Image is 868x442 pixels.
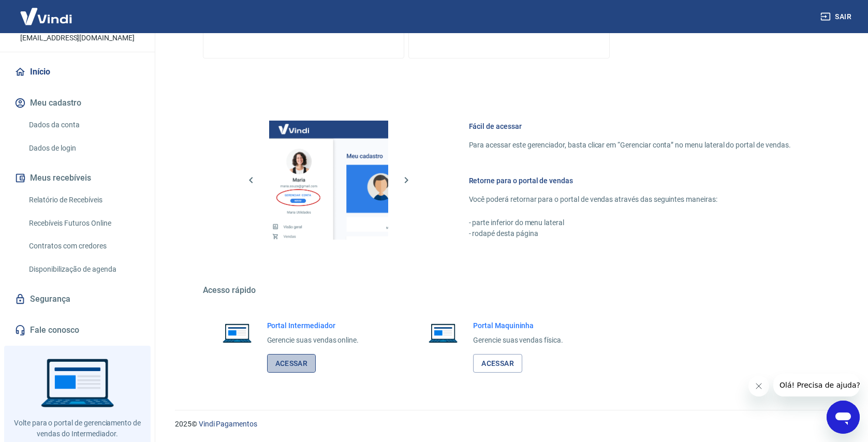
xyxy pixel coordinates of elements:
p: Gerencie suas vendas online. [267,335,359,346]
img: Imagem de um notebook aberto [215,320,259,345]
p: [EMAIL_ADDRESS][DOMAIN_NAME] [20,33,135,43]
a: Vindi Pagamentos [199,420,257,428]
a: Relatório de Recebíveis [25,189,142,211]
h5: Acesso rápido [203,285,816,296]
button: Meus recebíveis [12,167,142,189]
p: - parte inferior do menu lateral [469,217,791,228]
img: Vindi [12,1,80,32]
iframe: Mensagem da empresa [773,374,860,396]
p: 2025 © [175,419,843,430]
img: Imagem da dashboard mostrando o botão de gerenciar conta na sidebar no lado esquerdo [269,121,388,240]
a: Contratos com credores [25,235,142,257]
p: Você poderá retornar para o portal de vendas através das seguintes maneiras: [469,194,791,205]
button: Meu cadastro [12,92,142,114]
a: Acessar [267,354,316,373]
a: Disponibilização de agenda [25,259,142,280]
button: Sair [818,7,856,26]
p: - rodapé desta página [469,228,791,239]
a: Início [12,61,142,83]
span: Olá! Precisa de ajuda? [6,7,87,16]
p: Para acessar este gerenciador, basta clicar em “Gerenciar conta” no menu lateral do portal de ven... [469,140,791,151]
p: Gerencie suas vendas física. [473,335,563,346]
iframe: Botão para abrir a janela de mensagens [827,401,860,434]
a: Dados da conta [25,114,142,136]
h6: Portal Maquininha [473,320,563,331]
a: Recebíveis Futuros Online [25,213,142,234]
a: Segurança [12,288,142,311]
h6: Portal Intermediador [267,320,359,331]
img: Imagem de um notebook aberto [421,320,465,345]
iframe: Fechar mensagem [748,376,769,396]
a: Acessar [473,354,522,373]
h6: Retorne para o portal de vendas [469,175,791,186]
a: Dados de login [25,138,142,159]
h6: Fácil de acessar [469,121,791,131]
a: Fale conosco [12,319,142,342]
